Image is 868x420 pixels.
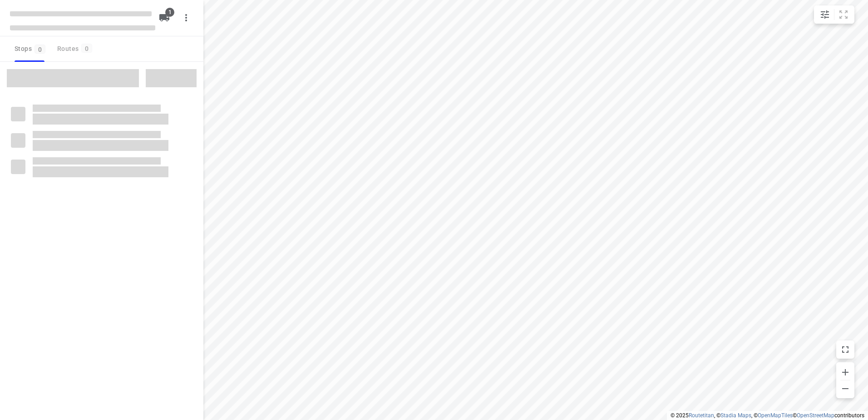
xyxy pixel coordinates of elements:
[758,412,793,419] a: OpenMapTiles
[671,412,864,419] li: © 2025 , © , © © contributors
[816,5,834,24] button: Map settings
[689,412,714,419] a: Routetitan
[797,412,834,419] a: OpenStreetMap
[720,412,751,419] a: Stadia Maps
[814,5,854,24] div: small contained button group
